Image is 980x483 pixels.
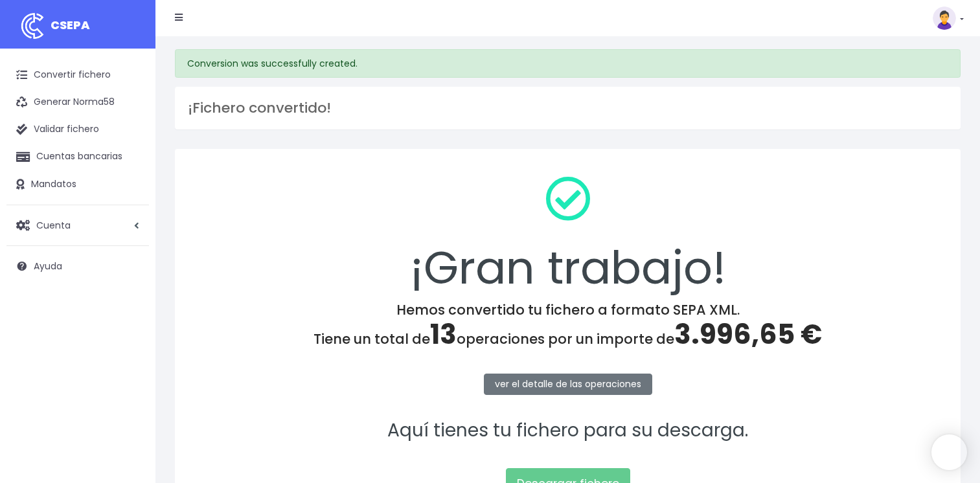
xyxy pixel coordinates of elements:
div: Conversion was successfully created. [175,49,961,78]
span: 13 [430,315,457,354]
h3: ¡Fichero convertido! [188,100,948,117]
a: Cuenta [6,212,149,239]
span: CSEPA [51,17,90,33]
a: Convertir fichero [6,62,149,89]
a: Cuentas bancarias [6,143,149,170]
a: Generar Norma58 [6,89,149,116]
a: Mandatos [6,171,149,198]
a: ver el detalle de las operaciones [484,374,652,395]
img: profile [933,6,956,30]
a: Ayuda [6,253,149,280]
span: Ayuda [34,260,62,273]
img: logo [16,10,49,42]
span: Cuenta [36,218,71,231]
h4: Hemos convertido tu fichero a formato SEPA XML. Tiene un total de operaciones por un importe de [192,302,944,351]
a: Validar fichero [6,116,149,143]
p: Aquí tienes tu fichero para su descarga. [192,416,944,445]
span: 3.996,65 € [674,315,822,354]
div: ¡Gran trabajo! [192,166,944,302]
